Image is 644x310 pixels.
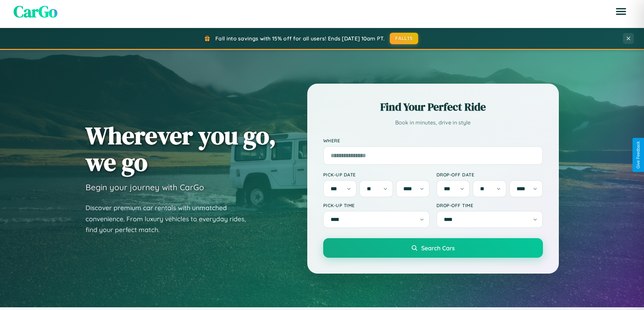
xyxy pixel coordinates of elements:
p: Book in minutes, drive in style [323,118,543,128]
label: Drop-off Time [436,202,543,208]
p: Discover premium car rentals with unmatched convenience. From luxury vehicles to everyday rides, ... [86,202,255,235]
button: Open menu [612,2,630,21]
h3: Begin your journey with CarGo [86,182,204,192]
span: CarGo [14,0,57,23]
label: Pick-up Time [323,202,430,208]
div: Give Feedback [636,141,641,169]
button: FALL15 [390,33,418,44]
span: Search Cars [421,244,455,252]
button: Search Cars [323,238,543,258]
label: Pick-up Date [323,172,430,177]
label: Where [323,138,543,143]
h1: Wherever you go, we go [86,122,276,175]
h2: Find Your Perfect Ride [323,100,543,114]
span: Fall into savings with 15% off for all users! Ends [DATE] 10am PT. [215,35,385,42]
label: Drop-off Date [436,172,543,177]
